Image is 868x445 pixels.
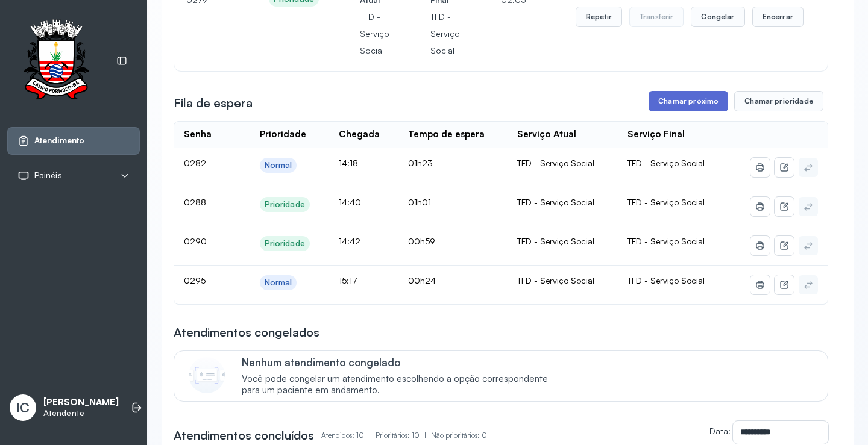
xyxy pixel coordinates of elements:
[629,7,684,27] button: Transferir
[339,158,358,168] span: 14:18
[627,236,705,246] span: TFD - Serviço Social
[260,129,306,140] div: Prioridade
[184,236,207,246] span: 0290
[339,197,361,207] span: 14:40
[627,275,705,285] span: TFD - Serviço Social
[339,236,360,246] span: 14:42
[184,197,206,207] span: 0288
[627,129,685,140] div: Serviço Final
[517,129,576,140] div: Serviço Atual
[174,95,253,111] h3: Fila de espera
[431,427,487,444] p: Não prioritários: 0
[34,170,62,181] span: Painéis
[424,431,426,440] span: |
[627,197,705,207] span: TFD - Serviço Social
[576,7,622,27] button: Repetir
[43,397,119,408] p: [PERSON_NAME]
[408,129,485,140] div: Tempo de espera
[408,197,431,207] span: 01h01
[734,91,823,111] button: Chamar prioridade
[174,324,319,341] h3: Atendimentos congelados
[649,91,728,111] button: Chamar próximo
[691,7,744,27] button: Congelar
[265,199,305,210] div: Prioridade
[408,158,433,168] span: 01h23
[517,158,608,169] div: TFD - Serviço Social
[339,129,380,140] div: Chegada
[517,197,608,208] div: TFD - Serviço Social
[430,8,460,59] p: TFD - Serviço Social
[13,19,99,103] img: Logotipo do estabelecimento
[339,275,357,285] span: 15:17
[189,357,225,393] img: Imagem de CalloutCard
[174,427,314,444] h3: Atendimentos concluídos
[265,238,305,249] div: Prioridade
[376,427,431,444] p: Prioritários: 10
[17,135,130,147] a: Atendimento
[408,236,435,246] span: 00h59
[242,373,561,396] span: Você pode congelar um atendimento escolhendo a opção correspondente para um paciente em andamento.
[265,278,292,288] div: Normal
[627,158,705,168] span: TFD - Serviço Social
[517,275,608,286] div: TFD - Serviço Social
[752,7,804,27] button: Encerrar
[265,160,292,170] div: Normal
[517,236,608,247] div: TFD - Serviço Social
[709,426,731,436] label: Data:
[184,158,206,168] span: 0282
[360,8,389,59] p: TFD - Serviço Social
[34,135,84,146] span: Atendimento
[43,408,119,419] p: Atendente
[321,427,376,444] p: Atendidos: 10
[242,356,561,369] p: Nenhum atendimento congelado
[184,275,206,285] span: 0295
[408,275,436,285] span: 00h24
[369,431,371,440] span: |
[184,129,212,140] div: Senha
